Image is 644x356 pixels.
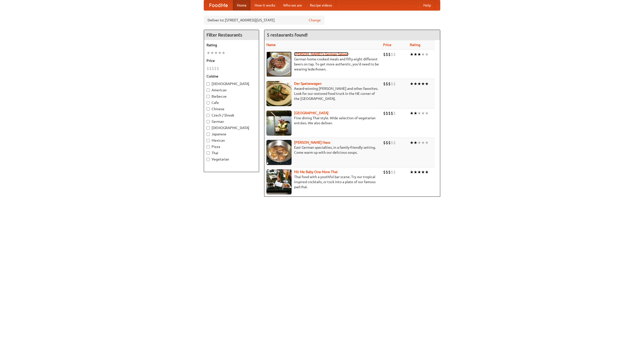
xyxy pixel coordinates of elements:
a: Home [233,0,251,10]
a: Who we are [279,0,306,10]
div: Deliver to: [STREET_ADDRESS][US_STATE] [204,16,325,25]
a: Der Speisewagen [294,82,321,86]
input: Pizza [207,145,210,148]
li: $ [388,140,391,145]
li: $ [388,52,391,57]
li: ★ [425,81,429,87]
li: $ [386,52,388,57]
label: Thai [207,150,256,155]
input: Cafe [207,101,210,104]
a: [PERSON_NAME] Haus [294,140,330,144]
li: ★ [417,52,421,57]
li: $ [393,52,396,57]
input: Vegetarian [207,158,210,161]
li: $ [393,169,396,175]
li: ★ [410,110,414,116]
label: Czech / Slovak [207,113,256,118]
input: Thai [207,151,210,155]
li: $ [383,81,386,87]
li: $ [388,81,391,87]
li: ★ [414,110,417,116]
li: ★ [421,81,425,87]
li: $ [383,110,386,116]
li: $ [388,169,391,175]
a: [GEOGRAPHIC_DATA] [294,111,329,115]
a: Change [309,18,321,23]
h4: Filter Restaurants [204,30,259,40]
li: ★ [210,50,214,56]
label: [DEMOGRAPHIC_DATA] [207,125,256,130]
li: $ [386,169,388,175]
li: ★ [207,50,210,56]
input: Chinese [207,107,210,111]
li: ★ [417,110,421,116]
li: ★ [417,81,421,87]
a: How it works [251,0,279,10]
a: Help [419,0,435,10]
label: Mexican [207,138,256,143]
input: American [207,89,210,92]
li: ★ [410,81,414,87]
li: ★ [222,50,225,56]
li: $ [386,110,388,116]
img: esthers.jpg [266,52,292,77]
li: $ [383,52,386,57]
h5: Cuisine [207,74,256,79]
li: ★ [417,140,421,145]
li: $ [391,110,393,116]
li: ★ [421,169,425,175]
li: ★ [425,52,429,57]
li: $ [212,66,214,71]
label: [DEMOGRAPHIC_DATA] [207,81,256,86]
li: $ [386,81,388,87]
li: $ [217,66,219,71]
input: Japanese [207,133,210,136]
li: $ [207,66,209,71]
li: ★ [425,140,429,145]
li: ★ [410,52,414,57]
li: $ [209,66,212,71]
li: ★ [417,169,421,175]
label: Vegetarian [207,157,256,162]
input: [DEMOGRAPHIC_DATA] [207,82,210,86]
li: $ [393,140,396,145]
li: $ [391,169,393,175]
li: ★ [218,50,222,56]
li: ★ [414,140,417,145]
li: ★ [421,52,425,57]
label: American [207,88,256,93]
li: ★ [425,110,429,116]
li: ★ [414,81,417,87]
li: ★ [214,50,218,56]
a: Recipe videos [306,0,336,10]
p: German home-cooked meals and fifty-eight different beers on tap. To get more authentic, you'd nee... [266,57,379,72]
p: Thai food with a youthful bar scene. Try our tropical inspired cocktails, or tuck into a plate of... [266,174,379,189]
li: $ [388,110,391,116]
p: Fine dining Thai-style. Wide selection of vegetarian entrées. We also deliver. [266,115,379,126]
li: $ [383,140,386,145]
p: Award-winning [PERSON_NAME] and other favorites. Look for our restored food truck in the NE corne... [266,86,379,101]
li: $ [214,66,217,71]
li: $ [391,81,393,87]
input: [DEMOGRAPHIC_DATA] [207,126,210,130]
input: Czech / Slovak [207,114,210,117]
li: $ [393,110,396,116]
a: [PERSON_NAME]'s German Saloon [294,52,348,56]
label: German [207,119,256,124]
p: East German specialties, in a family-friendly setting. Come warm up with our delicious soups. [266,145,379,155]
li: $ [393,81,396,87]
label: Barbecue [207,94,256,99]
li: $ [383,169,386,175]
label: Chinese [207,106,256,111]
li: ★ [414,52,417,57]
li: ★ [421,140,425,145]
li: ★ [425,169,429,175]
img: satay.jpg [266,110,292,136]
a: Hit Me Baby One More Thai [294,170,338,174]
li: $ [391,140,393,145]
li: ★ [414,169,417,175]
a: Rating [410,43,420,47]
